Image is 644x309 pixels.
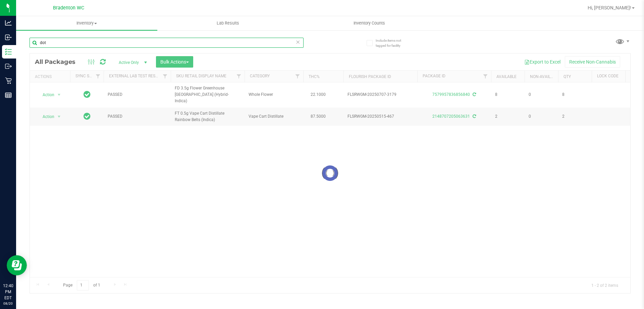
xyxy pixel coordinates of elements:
inline-svg: Outbound [5,63,12,70]
inline-svg: Inbound [5,34,12,41]
inline-svg: Analytics [5,20,12,26]
inline-svg: Retail [5,77,12,84]
span: Bradenton WC [53,5,84,11]
span: Hi, [PERSON_NAME]! [588,5,631,10]
inline-svg: Inventory [5,48,12,55]
span: Inventory [16,20,157,26]
a: Inventory Counts [299,16,440,30]
span: Lab Results [208,20,248,26]
a: Lab Results [157,16,299,30]
span: Clear [296,38,300,46]
p: 12:40 PM EDT [3,283,13,301]
a: Inventory [16,16,157,30]
span: Inventory Counts [344,20,394,26]
span: Include items not tagged for facility [376,38,409,48]
input: Search Package ID, Item Name, SKU, Lot or Part Number... [30,38,304,48]
p: 08/20 [3,301,13,306]
iframe: Resource center [7,255,27,275]
inline-svg: Reports [5,92,12,99]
